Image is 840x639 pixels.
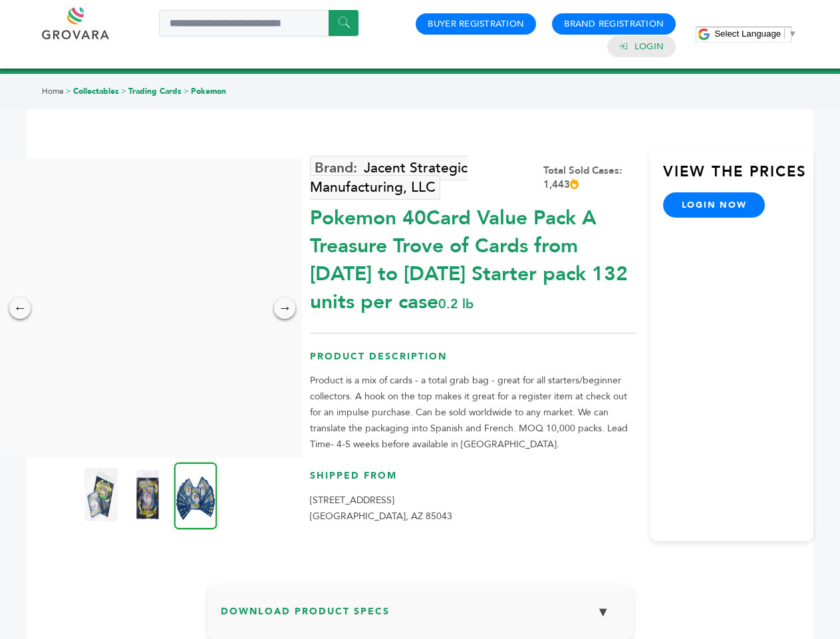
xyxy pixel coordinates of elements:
[191,86,226,97] a: Pokemon
[84,468,118,521] img: Pokemon 40-Card Value Pack – A Treasure Trove of Cards from 1996 to 2024 - Starter pack! 132 unit...
[587,598,620,626] button: ▼
[310,198,636,316] div: Pokemon 40Card Value Pack A Treasure Trove of Cards from [DATE] to [DATE] Starter pack 132 units ...
[159,10,358,37] input: Search a product or brand...
[310,373,636,453] p: Product is a mix of cards - a total grab bag - great for all starters/beginner collectors. A hook...
[564,18,664,30] a: Brand Registration
[310,156,468,200] a: Jacent Strategic Manufacturing, LLC
[714,29,781,39] span: Select Language
[66,86,71,97] span: >
[438,295,474,313] span: 0.2 lb
[663,192,766,218] a: login now
[310,493,636,525] p: [STREET_ADDRESS] [GEOGRAPHIC_DATA], AZ 85043
[310,350,636,373] h3: Product Description
[42,86,64,97] a: Home
[184,86,189,97] span: >
[310,469,636,493] h3: Shipped From
[131,468,164,521] img: Pokemon 40-Card Value Pack – A Treasure Trove of Cards from 1996 to 2024 - Starter pack! 132 unit...
[274,298,295,319] div: →
[663,162,813,192] h3: View the Prices
[788,29,797,39] span: ▼
[428,18,524,30] a: Buyer Registration
[543,164,636,192] div: Total Sold Cases: 1,443
[128,86,182,97] a: Trading Cards
[221,598,620,636] h3: Download Product Specs
[9,298,31,319] div: ←
[634,41,664,53] a: Login
[174,462,217,529] img: Pokemon 40-Card Value Pack – A Treasure Trove of Cards from 1996 to 2024 - Starter pack! 132 unit...
[73,86,119,97] a: Collectables
[121,86,126,97] span: >
[714,29,797,39] a: Select Language​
